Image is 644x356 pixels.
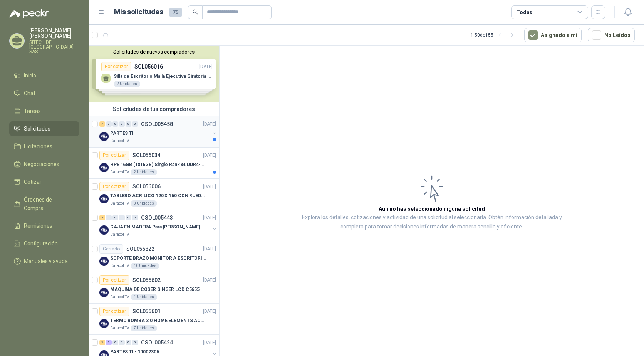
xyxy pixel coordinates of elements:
[132,277,161,283] p: SOL055602
[203,308,216,315] p: [DATE]
[203,214,216,222] p: [DATE]
[99,319,109,328] img: Company Logo
[203,277,216,284] p: [DATE]
[24,107,41,115] span: Tareas
[29,28,79,39] p: [PERSON_NAME] [PERSON_NAME]
[524,28,582,42] button: Asignado a mi
[141,121,173,127] p: GSOL005458
[99,288,109,297] img: Company Logo
[99,225,109,235] img: Company Logo
[99,244,123,254] div: Cerrado
[297,213,567,232] p: Explora los detalles, cotizaciones y actividad de una solicitud al seleccionarla. Obtén informaci...
[131,169,157,175] div: 2 Unidades
[24,257,68,265] span: Manuales y ayuda
[24,222,52,230] span: Remisiones
[110,294,129,300] p: Caracol TV
[99,307,129,316] div: Por cotizar
[9,175,79,189] a: Cotizar
[141,215,173,220] p: GSOL005443
[141,340,173,345] p: GSOL005424
[110,138,129,144] p: Caracol TV
[106,340,112,345] div: 5
[110,263,129,269] p: Caracol TV
[24,178,42,186] span: Cotizar
[471,29,518,41] div: 1 - 50 de 155
[132,309,161,314] p: SOL055601
[110,192,206,200] p: TABLERO ACRILICO 120 X 160 CON RUEDAS
[24,124,50,133] span: Solicitudes
[126,121,131,127] div: 0
[99,163,109,172] img: Company Logo
[92,49,216,55] button: Solicitudes de nuevos compradores
[131,294,157,300] div: 1 Unidades
[24,195,72,212] span: Órdenes de Compra
[132,121,138,127] div: 0
[9,236,79,251] a: Configuración
[132,184,161,189] p: SOL056006
[112,121,118,127] div: 0
[110,200,129,207] p: Caracol TV
[99,151,129,160] div: Por cotizar
[99,194,109,203] img: Company Logo
[203,339,216,346] p: [DATE]
[89,179,219,210] a: Por cotizarSOL056006[DATE] Company LogoTABLERO ACRILICO 120 X 160 CON RUEDASCaracol TV3 Unidades
[9,192,79,215] a: Órdenes de Compra
[131,200,157,207] div: 3 Unidades
[99,275,129,285] div: Por cotizar
[9,86,79,101] a: Chat
[89,304,219,335] a: Por cotizarSOL055601[DATE] Company LogoTERMO BOMBA 3.0 HOME ELEMENTS ACERO INOXCaracol TV7 Unidades
[379,205,485,213] h3: Aún no has seleccionado niguna solicitud
[193,9,198,15] span: search
[169,8,182,17] span: 75
[24,89,35,97] span: Chat
[106,121,112,127] div: 0
[132,215,138,220] div: 0
[9,254,79,269] a: Manuales y ayuda
[588,28,635,42] button: No Leídos
[110,325,129,331] p: Caracol TV
[132,153,161,158] p: SOL056034
[131,263,159,269] div: 10 Unidades
[110,317,206,324] p: TERMO BOMBA 3.0 HOME ELEMENTS ACERO INOX
[126,246,154,252] p: SOL055822
[24,239,58,248] span: Configuración
[99,121,105,127] div: 7
[99,257,109,266] img: Company Logo
[9,157,79,171] a: Negociaciones
[24,142,52,151] span: Licitaciones
[89,46,219,102] div: Solicitudes de nuevos compradoresPor cotizarSOL056016[DATE] Silla de Escritorio Malla Ejecutiva G...
[119,215,125,220] div: 0
[89,272,219,304] a: Por cotizarSOL055602[DATE] Company LogoMAQUINA DE COSER SINGER LCD C5655Caracol TV1 Unidades
[203,245,216,253] p: [DATE]
[516,8,532,17] div: Todas
[119,121,125,127] div: 0
[110,223,200,231] p: CAJA EN MADERA Para [PERSON_NAME]
[112,215,118,220] div: 0
[9,9,49,18] img: Logo peakr
[99,215,105,220] div: 2
[110,232,129,238] p: Caracol TV
[99,182,129,191] div: Por cotizar
[99,119,218,144] a: 7 0 0 0 0 0 GSOL005458[DATE] Company LogoPARTES TICaracol TV
[132,340,138,345] div: 0
[203,121,216,128] p: [DATE]
[203,152,216,159] p: [DATE]
[203,183,216,190] p: [DATE]
[9,104,79,118] a: Tareas
[9,68,79,83] a: Inicio
[99,132,109,141] img: Company Logo
[126,215,131,220] div: 0
[110,255,206,262] p: SOPORTE BRAZO MONITOR A ESCRITORIO NBF80
[89,241,219,272] a: CerradoSOL055822[DATE] Company LogoSOPORTE BRAZO MONITOR A ESCRITORIO NBF80Caracol TV10 Unidades
[99,213,218,238] a: 2 0 0 0 0 0 GSOL005443[DATE] Company LogoCAJA EN MADERA Para [PERSON_NAME]Caracol TV
[9,121,79,136] a: Solicitudes
[24,160,59,168] span: Negociaciones
[89,102,219,116] div: Solicitudes de tus compradores
[110,169,129,175] p: Caracol TV
[110,286,200,293] p: MAQUINA DE COSER SINGER LCD C5655
[24,71,36,80] span: Inicio
[110,348,159,356] p: PARTES TI - 10002306
[131,325,157,331] div: 7 Unidades
[126,340,131,345] div: 0
[9,139,79,154] a: Licitaciones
